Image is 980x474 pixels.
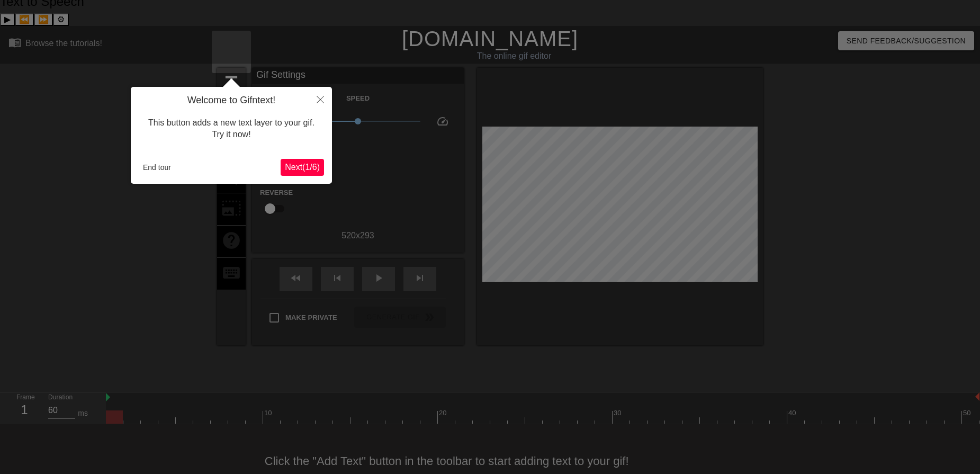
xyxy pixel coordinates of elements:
span: Next ( 1 / 6 ) [285,163,320,172]
button: End tour [139,159,175,175]
button: Next [281,159,324,176]
button: Close [309,87,332,111]
h4: Welcome to Gifntext! [139,95,324,106]
div: This button adds a new text layer to your gif. Try it now! [139,106,324,151]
